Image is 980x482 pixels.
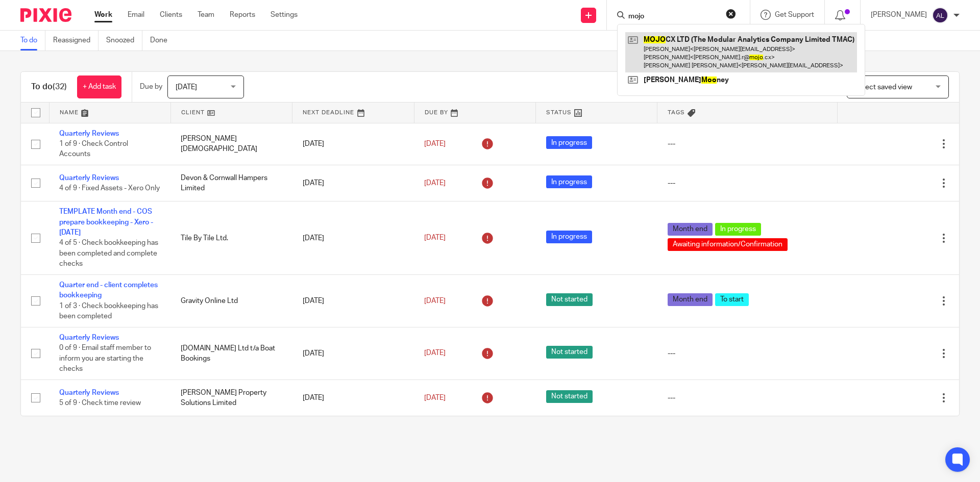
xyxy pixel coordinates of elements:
span: 1 of 9 · Check Control Accounts [59,140,128,158]
span: [DATE] [424,394,446,401]
p: [PERSON_NAME] [871,10,927,20]
div: --- [668,139,827,149]
span: Select saved view [855,84,912,91]
div: --- [668,348,827,359]
div: --- [668,393,827,403]
span: 4 of 5 · Check bookkeeping has been completed and complete checks [59,240,158,268]
span: [DATE] [424,140,446,147]
div: --- [668,178,827,188]
span: 1 of 3 · Check bookkeeping has been completed [59,302,158,320]
button: Clear [726,9,736,19]
img: Pixie [20,8,71,22]
a: Quarterly Reviews [59,389,119,396]
img: svg%3E [932,7,948,23]
span: 5 of 9 · Check time review [59,399,141,407]
td: [PERSON_NAME] Property Solutions Limited [170,379,292,416]
input: Search [627,12,719,21]
span: Month end [668,223,713,236]
h1: To do [31,82,67,92]
a: Quarterly Reviews [59,334,119,341]
a: Work [94,10,112,20]
span: In progress [715,223,761,236]
span: To start [715,293,749,306]
span: Awaiting information/Confirmation [668,238,788,251]
p: Due by [140,82,162,92]
td: Gravity Online Ltd [170,275,292,327]
span: [DATE] [424,350,446,357]
a: Reassigned [53,31,99,50]
a: + Add task [77,75,121,98]
td: [DATE] [292,123,414,165]
a: Done [150,31,175,50]
td: [DATE] [292,327,414,379]
td: Devon & Cornwall Hampers Limited [170,165,292,201]
span: [DATE] [424,235,446,242]
a: To do [20,31,45,50]
td: [DATE] [292,275,414,327]
span: Tags [668,110,685,115]
td: [DATE] [292,201,414,275]
span: 0 of 9 · Email staff member to inform you are starting the checks [59,344,151,372]
span: In progress [546,231,592,243]
a: Email [128,10,144,20]
a: Clients [160,10,182,20]
a: Reports [230,10,255,20]
td: [PERSON_NAME] [DEMOGRAPHIC_DATA] [170,123,292,165]
span: (32) [53,83,67,91]
span: Month end [668,293,713,306]
a: Quarter end - client completes bookkeeping [59,282,158,299]
td: [DATE] [292,379,414,416]
td: [DATE] [292,165,414,201]
span: [DATE] [176,84,197,91]
a: Quarterly Reviews [59,174,119,182]
span: Not started [546,293,593,306]
span: 4 of 9 · Fixed Assets - Xero Only [59,185,160,192]
span: In progress [546,136,592,149]
a: Snoozed [106,31,142,50]
span: Not started [546,346,593,359]
a: Settings [271,10,298,20]
a: Quarterly Reviews [59,130,119,137]
span: Not started [546,390,593,403]
span: In progress [546,175,592,188]
td: Tile By Tile Ltd. [170,201,292,275]
span: Get Support [775,11,814,18]
td: [DOMAIN_NAME] Ltd t/a Boat Bookings [170,327,292,379]
span: [DATE] [424,297,446,305]
a: TEMPLATE Month end - COS prepare bookkeeping - Xero - [DATE] [59,208,153,236]
span: [DATE] [424,180,446,187]
a: Team [198,10,214,20]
